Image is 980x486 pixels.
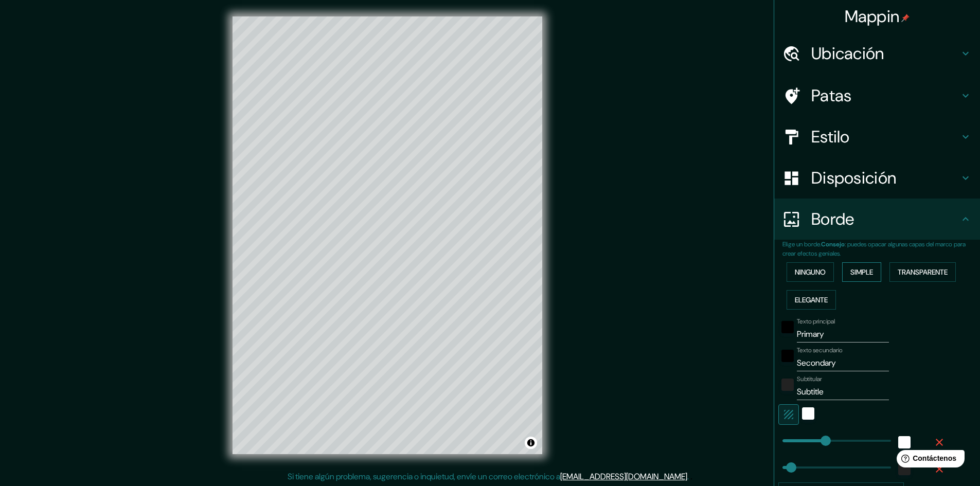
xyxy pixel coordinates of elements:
[689,471,690,482] font: .
[288,471,560,482] font: Si tiene algún problema, sugerencia o inquietud, envíe un correo electrónico a
[774,75,980,116] div: Patas
[795,295,828,304] font: Elegante
[888,446,969,475] iframe: Lanzador de widgets de ayuda
[782,240,966,258] font: : puedes opacar algunas capas del marco para crear efectos geniales.
[811,85,852,106] font: Patas
[781,350,794,362] button: negro
[774,33,980,74] div: Ubicación
[889,262,956,282] button: Transparente
[802,407,814,420] button: blanco
[850,267,873,277] font: Simple
[821,240,845,248] font: Consejo
[811,43,884,64] font: Ubicación
[901,14,910,22] img: pin-icon.png
[795,267,826,277] font: Ninguno
[898,267,948,277] font: Transparente
[811,167,896,189] font: Disposición
[774,157,980,199] div: Disposición
[797,346,843,354] font: Texto secundario
[690,471,692,482] font: .
[782,240,821,248] font: Elige un borde.
[787,290,836,310] button: Elegante
[787,262,834,282] button: Ninguno
[845,6,900,27] font: Mappin
[797,317,835,326] font: Texto principal
[687,471,689,482] font: .
[811,208,854,230] font: Borde
[525,437,537,449] button: Activar o desactivar atribución
[774,199,980,240] div: Borde
[560,471,687,482] a: [EMAIL_ADDRESS][DOMAIN_NAME]
[781,379,794,391] button: color-222222
[898,436,911,448] button: blanco
[774,116,980,157] div: Estilo
[811,126,850,148] font: Estilo
[842,262,881,282] button: Simple
[797,375,822,383] font: Subtitular
[781,321,794,333] button: negro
